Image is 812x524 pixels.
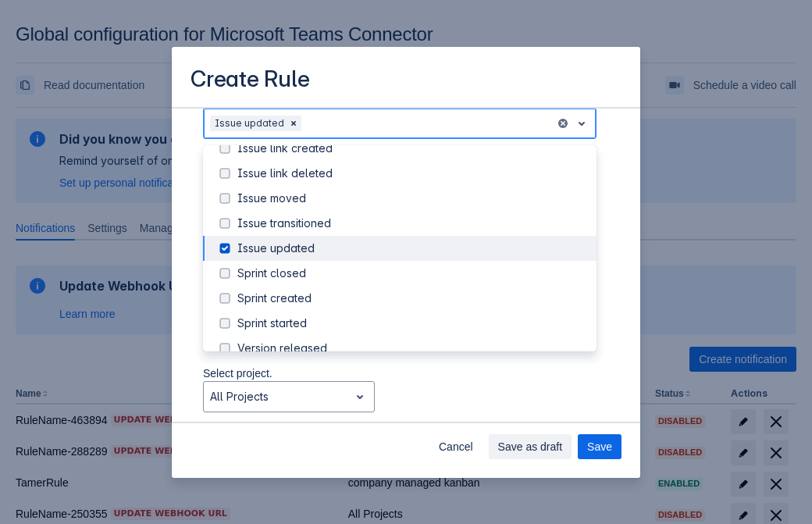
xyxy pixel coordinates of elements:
span: Clear [287,117,300,130]
span: open [572,114,591,133]
div: Sprint started [237,315,587,331]
div: Issue moved [237,191,587,206]
h3: Create Rule [191,66,310,96]
div: Issue updated [237,241,587,256]
button: Save as draft [489,434,572,459]
span: Save as draft [498,434,563,459]
div: Issue link deleted [237,166,587,181]
div: Scrollable content [172,107,640,423]
span: open [351,387,369,406]
div: Issue updated [210,116,286,131]
p: Select issue priorities. [406,420,578,436]
span: Cancel [439,434,473,459]
button: Cancel [429,434,483,459]
button: clear [557,117,569,130]
span: Save [587,434,612,459]
div: Issue transitioned [237,216,587,231]
div: Sprint created [237,291,587,306]
div: Remove Issue updated [286,116,301,131]
p: Select issue types. [203,420,375,436]
p: Select project. [203,365,375,381]
button: Save [578,434,621,459]
div: Sprint closed [237,266,587,281]
div: Issue link created [237,141,587,156]
div: Version released [237,340,587,356]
